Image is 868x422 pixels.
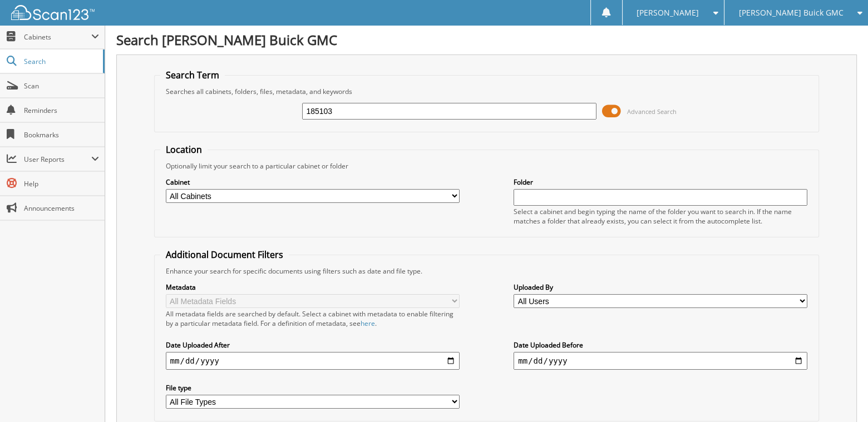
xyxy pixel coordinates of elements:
[24,32,91,42] span: Cabinets
[24,155,91,164] span: User Reports
[514,352,807,370] input: end
[24,203,99,213] span: Announcements
[160,143,208,156] legend: Location
[166,383,460,393] label: File type
[637,9,699,16] span: [PERSON_NAME]
[166,177,460,187] label: Cabinet
[11,5,95,20] img: scan123-logo-white.svg
[738,9,843,16] span: [PERSON_NAME] Buick GMC
[24,130,99,140] span: Bookmarks
[24,106,99,115] span: Reminders
[627,107,677,116] span: Advanced Search
[514,207,807,226] div: Select a cabinet and begin typing the name of the folder you want to search in. If the name match...
[160,87,813,96] div: Searches all cabinets, folders, files, metadata, and keywords
[361,319,375,328] a: here
[166,282,460,292] label: Metadata
[514,282,807,292] label: Uploaded By
[514,177,807,187] label: Folder
[116,31,857,49] h1: Search [PERSON_NAME] Buick GMC
[166,340,460,350] label: Date Uploaded After
[160,69,225,81] legend: Search Term
[160,266,813,276] div: Enhance your search for specific documents using filters such as date and file type.
[166,352,460,370] input: start
[514,340,807,350] label: Date Uploaded Before
[160,249,289,261] legend: Additional Document Filters
[24,179,99,188] span: Help
[24,81,99,91] span: Scan
[160,161,813,171] div: Optionally limit your search to a particular cabinet or folder
[24,57,97,66] span: Search
[166,309,460,328] div: All metadata fields are searched by default. Select a cabinet with metadata to enable filtering b...
[812,369,868,422] iframe: Chat Widget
